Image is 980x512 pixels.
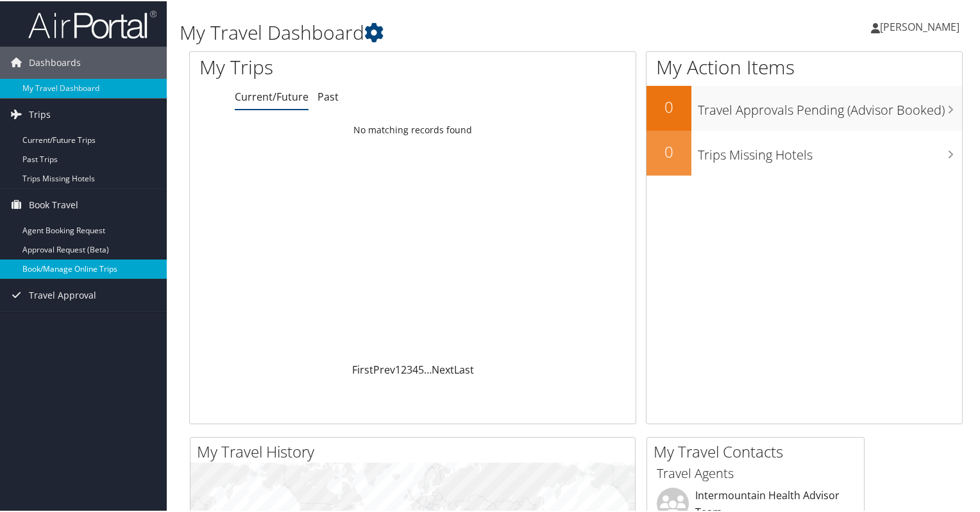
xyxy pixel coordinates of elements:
h2: 0 [646,140,691,161]
h3: Trips Missing Hotels [698,138,962,163]
span: [PERSON_NAME] [880,19,959,33]
a: Next [432,361,454,376]
span: Dashboards [29,45,81,78]
h3: Travel Approvals Pending (Advisor Booked) [698,94,962,118]
span: Book Travel [29,188,78,220]
a: 0Travel Approvals Pending (Advisor Booked) [646,85,962,129]
h1: My Travel Dashboard [180,18,708,45]
span: … [424,361,432,376]
a: 5 [418,361,424,376]
a: [PERSON_NAME] [871,6,972,45]
a: 0Trips Missing Hotels [646,129,962,174]
span: Trips [29,97,51,129]
h1: My Trips [199,53,441,79]
img: airportal-logo.png [28,8,156,38]
a: 2 [401,361,407,376]
span: Travel Approval [29,278,96,310]
a: 4 [412,361,418,376]
h3: Travel Agents [657,463,854,481]
td: No matching records found [190,117,636,140]
a: Current/Future [235,88,308,103]
a: Prev [373,361,395,376]
h2: 0 [646,95,691,117]
h1: My Action Items [646,53,962,79]
a: 1 [395,361,401,376]
h2: My Travel History [197,440,635,461]
a: Last [454,361,474,376]
a: 3 [407,361,412,376]
a: Past [317,88,339,103]
h2: My Travel Contacts [654,440,864,461]
a: First [352,361,373,376]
